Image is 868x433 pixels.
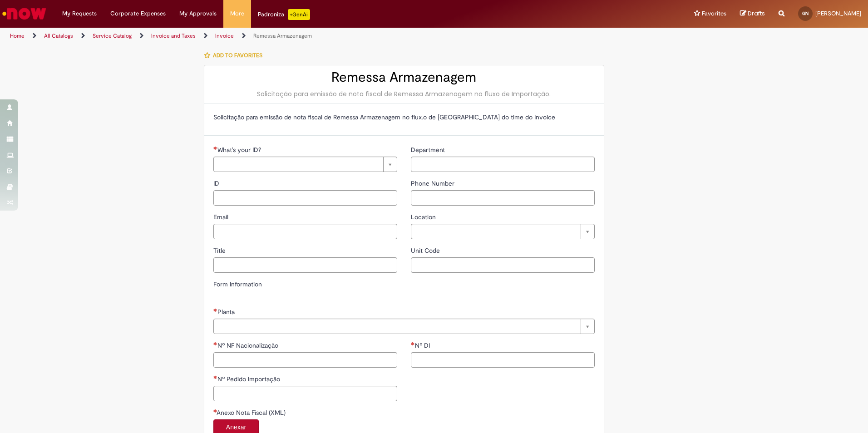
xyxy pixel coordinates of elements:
[258,9,310,20] div: Padroniza
[213,257,397,273] input: Title
[213,352,397,368] input: Nº NF Nacionalização
[44,32,73,39] a: All Catalogs
[288,9,310,20] p: +GenAi
[411,213,438,221] span: Location
[217,146,263,154] span: Required - What's your ID?
[1,5,48,23] img: ServiceNow
[110,9,166,18] span: Corporate Expenses
[62,9,97,18] span: My Requests
[204,46,267,65] button: Add to favorites
[213,146,217,150] span: Required
[411,352,595,368] input: Nº DI
[411,179,456,187] span: Phone Number
[411,224,595,239] a: Clear field Location
[213,157,397,172] a: Clear field What's your ID?
[213,386,397,401] input: Nº Pedido Importação
[215,32,234,39] a: Invoice
[740,10,765,18] a: Drafts
[213,52,262,59] span: Add to favorites
[213,308,217,312] span: Required
[213,342,217,345] span: Required
[411,257,595,273] input: Unit Code
[213,89,595,98] div: Solicitação para emissão de nota fiscal de Remessa Armazenagem no fluxo de Importação.
[213,179,221,187] span: ID
[217,408,287,417] span: Anexo Nota Fiscal (XML)
[213,280,262,288] label: Form Information
[7,28,572,44] ul: Page breadcrumbs
[179,9,217,18] span: My Approvals
[411,146,447,154] span: Department
[217,308,237,316] span: Required - Planta
[702,9,726,18] span: Favorites
[213,246,227,255] span: Title
[217,341,280,349] span: Nº NF Nacionalização
[253,32,312,39] a: Remessa Armazenagem
[217,375,282,383] span: Nº Pedido Importação
[802,10,809,16] span: GN
[213,113,595,122] p: Solicitação para emissão de nota fiscal de Remessa Armazenagem no flux.o de [GEOGRAPHIC_DATA] do ...
[213,409,217,413] span: Campo obrigatório
[213,213,230,221] span: Email
[213,70,595,85] h2: Remessa Armazenagem
[213,224,397,239] input: Email
[748,9,765,18] span: Drafts
[411,246,442,255] span: Unit Code
[213,190,397,206] input: ID
[10,32,25,39] a: Home
[411,342,415,345] span: Required
[411,190,595,206] input: Phone Number
[230,9,244,18] span: More
[815,10,861,17] span: [PERSON_NAME]
[151,32,196,39] a: Invoice and Taxes
[415,341,432,349] span: Nº DI
[213,375,217,379] span: Required
[213,319,595,334] a: Clear field Planta
[411,157,595,172] input: Department
[93,32,132,39] a: Service Catalog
